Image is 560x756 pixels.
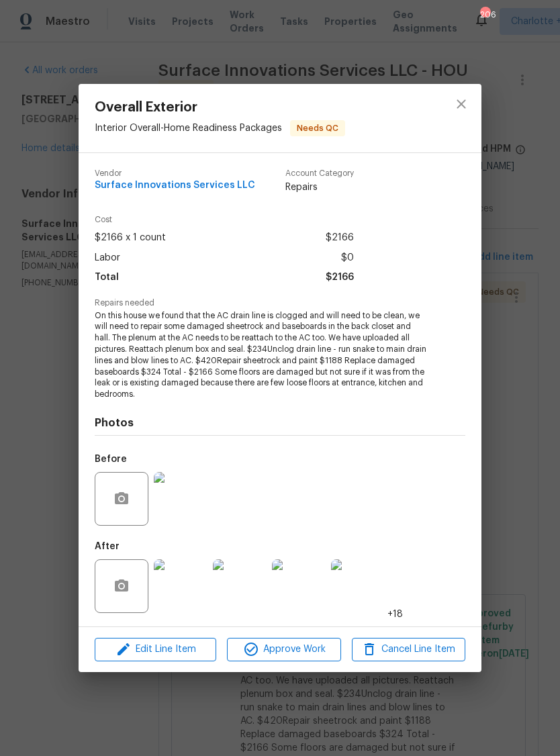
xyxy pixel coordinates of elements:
h5: Before [95,455,127,464]
span: Account Category [285,169,354,178]
button: Edit Line Item [95,638,216,661]
span: Vendor [95,169,255,178]
div: 206 [480,8,489,21]
span: Cancel Line Item [356,641,461,658]
span: Cost [95,216,354,224]
span: On this house we found that the AC drain line is clogged and will need to be clean, we will need ... [95,310,428,400]
span: $2166 x 1 count [95,228,166,248]
span: Repairs needed [95,299,465,308]
span: Overall Exterior [95,100,345,115]
span: Interior Overall - Home Readiness Packages [95,124,282,133]
span: $2166 [326,268,354,287]
h4: Photos [95,416,465,430]
span: $0 [341,248,354,268]
span: Edit Line Item [99,641,212,658]
button: close [445,88,477,120]
span: Total [95,268,119,287]
button: Cancel Line Item [352,638,465,661]
h5: After [95,542,120,551]
span: Approve Work [231,641,336,658]
button: Approve Work [227,638,340,661]
span: +18 [387,608,403,621]
span: Labor [95,248,120,268]
span: Repairs [285,181,354,194]
span: Surface Innovations Services LLC [95,181,255,191]
span: Needs QC [291,122,344,135]
span: $2166 [326,228,354,248]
